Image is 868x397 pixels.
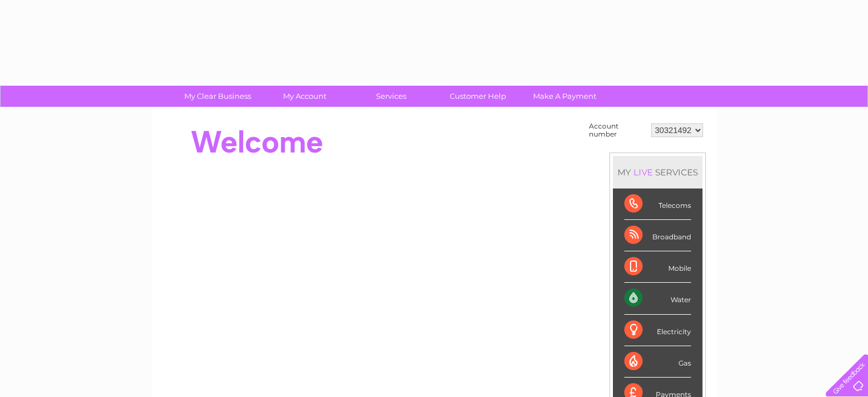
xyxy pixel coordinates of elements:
div: Water [624,283,691,314]
td: Account number [586,119,648,141]
div: Telecoms [624,189,691,220]
a: Make A Payment [518,86,612,107]
div: Gas [624,346,691,378]
div: Mobile [624,251,691,283]
a: Services [344,86,438,107]
a: Customer Help [431,86,525,107]
div: MY SERVICES [613,156,703,189]
a: My Account [257,86,352,107]
div: LIVE [631,167,655,178]
div: Electricity [624,315,691,346]
a: My Clear Business [171,86,265,107]
div: Broadband [624,220,691,251]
